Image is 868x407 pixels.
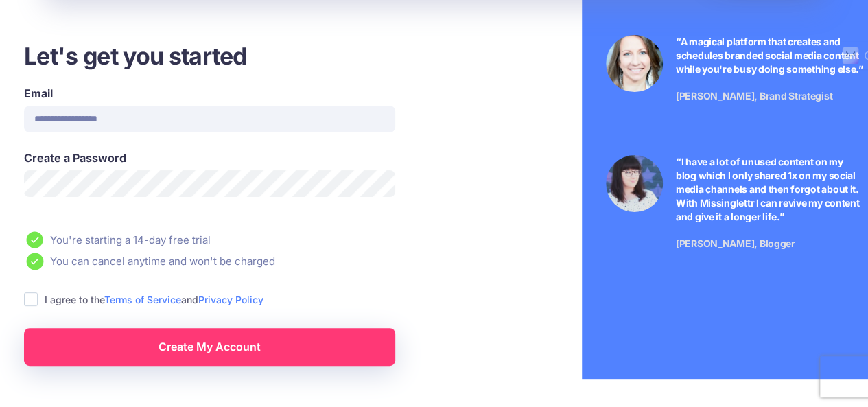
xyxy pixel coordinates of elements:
img: Testimonial by Jeniffer Kosche [606,155,663,212]
li: You're starting a 14-day free trial [24,231,473,248]
img: Testimonial by Laura Stanik [606,35,663,92]
h3: Let's get you started [24,40,473,71]
span: [PERSON_NAME], Blogger [676,237,795,249]
span: [PERSON_NAME], Brand Strategist [676,90,832,102]
a: Create My Account [24,328,395,366]
label: Email [24,85,395,102]
label: I agree to the and [45,292,263,307]
p: “I have a lot of unused content on my blog which I only shared 1x on my social media channels and... [676,155,864,224]
p: “A magical platform that creates and schedules branded social media content while you're busy doi... [676,35,864,76]
label: Create a Password [24,150,395,166]
a: Privacy Policy [198,294,263,305]
a: Terms of Service [104,294,181,305]
li: You can cancel anytime and won't be charged [24,253,473,270]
